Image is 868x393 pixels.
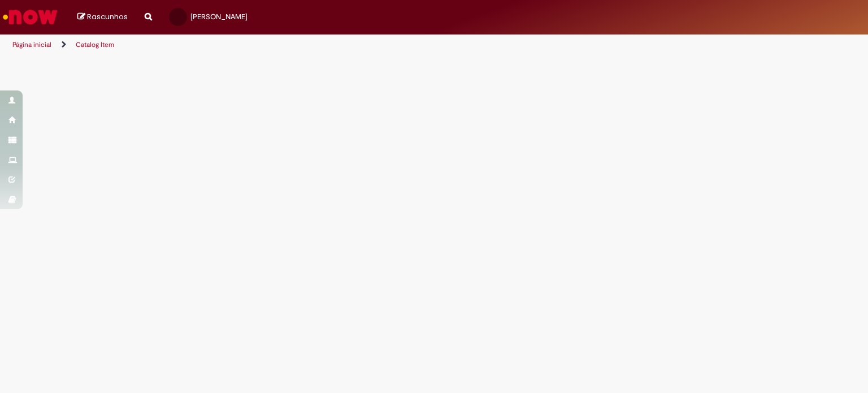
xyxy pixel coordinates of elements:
a: Rascunhos [77,12,128,23]
img: ServiceNow [1,6,59,28]
a: Catalog Item [76,40,114,49]
span: Rascunhos [87,11,128,22]
ul: Trilhas de página [8,34,570,55]
a: Página inicial [12,40,51,49]
span: [PERSON_NAME] [190,12,248,21]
